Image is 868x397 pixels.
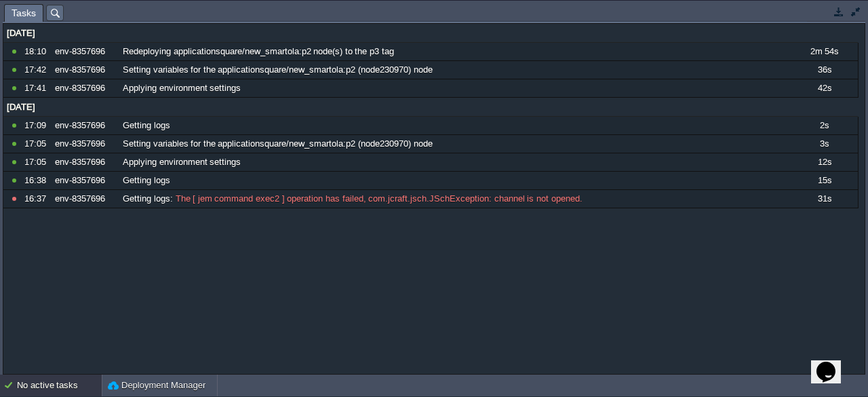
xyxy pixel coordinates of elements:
div: 17:05 [24,135,50,153]
span: Redeploying applicationsquare/new_smartola:p2 node(s) to the p3 tag [123,45,394,58]
div: 42s [791,79,857,97]
div: [DATE] [3,24,858,42]
div: 3s [791,135,857,153]
span: Getting logs [123,193,170,205]
span: Getting logs [123,174,170,187]
span: Getting logs [123,119,170,132]
div: : [119,190,789,208]
div: env-8357696 [52,153,118,171]
span: Applying environment settings [123,82,241,94]
div: env-8357696 [52,43,118,60]
div: No active tasks [17,375,102,396]
span: Setting variables for the applicationsquare/new_smartola:p2 (node230970) node [123,138,433,150]
div: 36s [791,61,857,79]
div: 16:38 [24,172,50,189]
button: Deployment Manager [108,379,205,392]
div: 17:42 [24,61,50,79]
div: 17:05 [24,153,50,171]
div: 15s [791,172,857,189]
span: The [ jem command exec2 ] operation has failed, com.jcraft.jsch.JSchException: channel is not ope... [173,193,583,205]
div: 18:10 [24,43,50,60]
iframe: chat widget [811,343,854,383]
div: 12s [791,153,857,171]
span: Applying environment settings [123,156,241,168]
span: Setting variables for the applicationsquare/new_smartola:p2 (node230970) node [123,64,433,76]
div: env-8357696 [52,172,118,189]
div: env-8357696 [52,135,118,153]
div: env-8357696 [52,117,118,134]
div: env-8357696 [52,79,118,97]
div: [DATE] [3,98,858,116]
div: 2m 54s [791,43,857,60]
span: Tasks [12,5,36,22]
div: 17:09 [24,117,50,134]
div: 16:37 [24,190,50,208]
div: env-8357696 [52,61,118,79]
div: 2s [791,117,857,134]
div: 17:41 [24,79,50,97]
div: 31s [791,190,857,208]
div: env-8357696 [52,190,118,208]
